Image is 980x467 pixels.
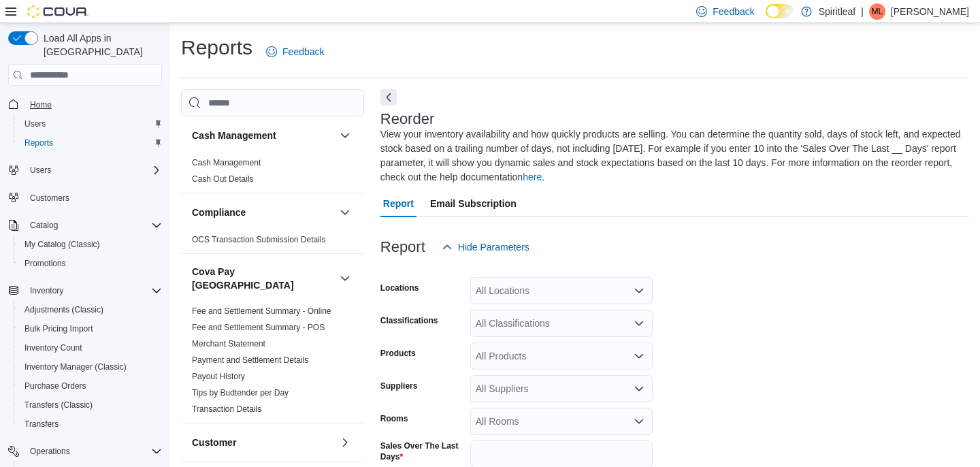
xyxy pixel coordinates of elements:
span: Transaction Details [192,404,261,415]
span: ML [872,3,883,20]
span: Catalog [24,217,162,233]
span: Users [19,116,162,132]
button: Catalog [24,217,63,233]
button: Cash Management [192,129,334,142]
button: Cova Pay [GEOGRAPHIC_DATA] [337,270,353,287]
span: Cash Out Details [192,174,254,184]
button: Open list of options [634,383,644,394]
a: Payment and Settlement Details [192,355,308,365]
button: Cova Pay [GEOGRAPHIC_DATA] [192,265,334,292]
span: Bulk Pricing Import [19,321,162,337]
h3: Compliance [192,206,246,219]
label: Sales Over The Last Days [380,440,465,462]
label: Rooms [380,413,408,424]
span: Inventory Count [24,342,82,353]
button: Users [14,114,167,133]
label: Products [380,348,416,359]
p: [PERSON_NAME] [891,3,969,20]
span: Payment and Settlement Details [192,355,308,366]
span: OCS Transaction Submission Details [192,234,326,245]
button: Hide Parameters [436,233,535,261]
a: Cash Management [192,158,261,167]
button: Inventory Manager (Classic) [14,357,167,376]
a: Bulk Pricing Import [19,321,99,337]
span: Promotions [24,258,66,269]
span: Inventory Manager (Classic) [19,359,162,375]
span: My Catalog (Classic) [19,236,162,253]
span: Adjustments (Classic) [19,302,162,318]
span: Inventory Count [19,340,162,356]
span: Transfers (Classic) [24,400,93,410]
button: Home [3,94,167,114]
span: Feedback [713,5,754,18]
button: Open list of options [634,285,644,296]
span: Reports [19,135,162,151]
span: Purchase Orders [19,378,162,394]
div: View your inventory availability and how quickly products are selling. You can determine the quan... [380,127,962,184]
span: Users [30,165,51,176]
button: Bulk Pricing Import [14,319,167,338]
span: Users [24,162,162,178]
a: Inventory Count [19,340,88,356]
button: Open list of options [634,351,644,361]
span: Transfers [19,416,162,432]
span: Customers [24,189,162,206]
button: Compliance [192,206,334,219]
h1: Reports [181,34,252,61]
button: Transfers [14,415,167,434]
button: Inventory Count [14,338,167,357]
button: Reports [14,133,167,152]
span: Fee and Settlement Summary - POS [192,322,325,333]
a: Transfers [19,416,64,432]
label: Suppliers [380,381,418,391]
span: Merchant Statement [192,338,265,349]
a: Promotions [19,255,71,272]
div: Cova Pay [GEOGRAPHIC_DATA] [181,303,364,423]
a: here [523,172,542,182]
a: Transaction Details [192,404,261,414]
h3: Cash Management [192,129,276,142]
a: Payout History [192,372,245,381]
span: Users [24,118,46,129]
span: Home [30,99,52,110]
p: | [861,3,864,20]
button: Purchase Orders [14,376,167,396]
span: Feedback [282,45,324,59]
span: Operations [24,443,162,460]
span: Transfers (Classic) [19,397,162,413]
div: Malcolm L [869,3,885,20]
a: OCS Transaction Submission Details [192,235,326,244]
button: Customers [3,188,167,208]
button: Compliance [337,204,353,221]
a: Feedback [261,38,329,65]
span: Inventory [30,285,63,296]
span: Tips by Budtender per Day [192,387,289,398]
button: My Catalog (Classic) [14,235,167,254]
span: Purchase Orders [24,381,86,391]
span: Home [24,95,162,112]
div: Cash Management [181,155,364,193]
span: Transfers [24,419,59,430]
button: Inventory [24,283,69,299]
button: Inventory [3,281,167,300]
button: Cash Management [337,127,353,144]
button: Users [3,161,167,180]
a: Fee and Settlement Summary - Online [192,306,331,316]
span: Inventory Manager (Classic) [24,361,127,372]
a: Home [24,97,57,113]
label: Locations [380,283,419,293]
span: Catalog [30,220,58,231]
button: Users [24,162,56,178]
a: Merchant Statement [192,339,265,349]
span: Bulk Pricing Import [24,323,93,334]
h3: Report [380,239,425,255]
button: Operations [24,443,76,460]
span: Hide Parameters [458,240,529,254]
button: Next [380,89,397,106]
a: Transfers (Classic) [19,397,98,413]
span: Fee and Settlement Summary - Online [192,306,331,317]
span: Email Subscription [430,190,517,217]
button: Open list of options [634,416,644,427]
span: Dark Mode [766,18,766,19]
span: My Catalog (Classic) [24,239,100,250]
